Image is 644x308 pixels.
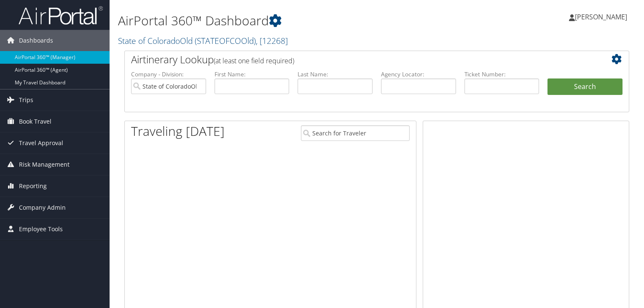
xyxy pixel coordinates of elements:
[19,197,66,218] span: Company Admin
[569,4,636,30] a: [PERSON_NAME]
[381,70,456,78] label: Agency Locator:
[118,12,463,30] h1: AirPortal 360™ Dashboard
[118,35,288,46] a: State of ColoradoOld
[131,122,225,140] h1: Traveling [DATE]
[131,52,580,67] h2: Airtinerary Lookup
[195,35,256,46] span: ( STATEOFCOOld )
[215,70,290,78] label: First Name:
[298,70,373,78] label: Last Name:
[256,35,288,46] span: , [ 12268 ]
[19,5,103,25] img: airportal-logo.png
[301,125,410,141] input: Search for Traveler
[19,219,63,240] span: Employee Tools
[547,78,623,95] button: Search
[464,70,539,78] label: Ticket Number:
[131,70,206,78] label: Company - Division:
[19,132,63,154] span: Travel Approval
[19,30,53,51] span: Dashboards
[19,89,33,111] span: Trips
[214,56,294,65] span: (at least one field required)
[19,111,51,132] span: Book Travel
[19,176,47,197] span: Reporting
[575,12,627,22] span: [PERSON_NAME]
[19,154,70,175] span: Risk Management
